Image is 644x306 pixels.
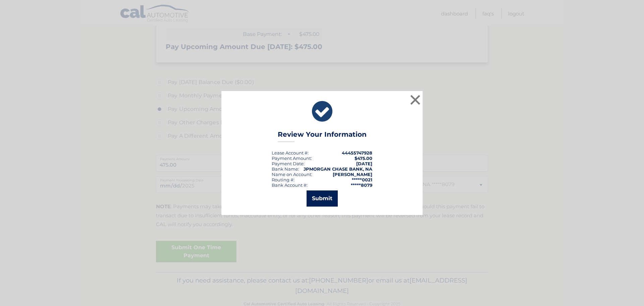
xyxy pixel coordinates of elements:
[278,130,367,142] h3: Review Your Information
[272,161,304,166] span: Payment Date
[272,156,312,161] div: Payment Amount:
[272,172,312,177] div: Name on Account:
[342,150,372,156] strong: 44455747928
[304,166,372,172] strong: JPMORGAN CHASE BANK, NA
[333,172,372,177] strong: [PERSON_NAME]
[272,177,294,182] div: Routing #:
[272,161,305,166] div: :
[356,161,372,166] span: [DATE]
[355,156,372,161] span: $475.00
[272,182,308,188] div: Bank Account #:
[307,190,338,207] button: Submit
[272,166,299,172] div: Bank Name:
[272,150,309,156] div: Lease Account #:
[409,93,422,106] button: ×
